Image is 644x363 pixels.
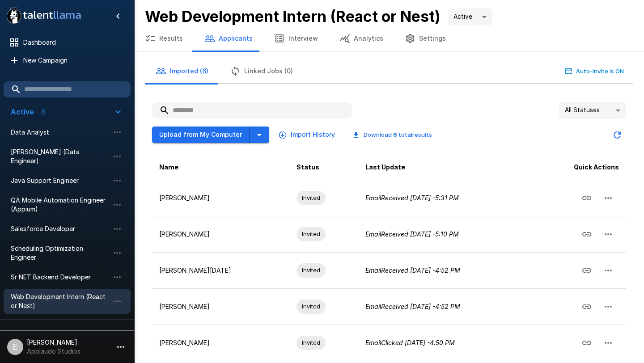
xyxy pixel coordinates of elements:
p: [PERSON_NAME] [159,230,282,239]
span: Copy Interview Link [576,302,597,309]
button: Imported (6) [145,59,219,84]
span: Invited [297,338,326,347]
span: Invited [297,302,326,311]
span: Copy Interview Link [576,229,597,237]
p: [PERSON_NAME] [159,302,282,311]
th: Name [152,155,289,180]
button: Import History [276,127,339,143]
p: [PERSON_NAME] [159,194,282,203]
i: Email Received [DATE] - 5:10 PM [365,230,459,238]
div: Active [448,8,492,25]
button: Updated Today - 5:33 PM [608,126,626,144]
b: Web Development Intern (React or Nest) [145,7,441,25]
th: Quick Actions [532,155,626,180]
span: Invited [297,230,326,238]
th: Status [289,155,358,180]
span: Copy Interview Link [576,338,597,346]
button: Download 6 totalresults [346,128,439,142]
button: Analytics [329,26,394,51]
span: Copy Interview Link [576,193,597,201]
button: Upload from My Computer [152,127,250,143]
b: 6 [393,131,397,138]
button: Interview [263,26,329,51]
div: All Statuses [559,102,626,119]
i: Email Received [DATE] - 4:52 PM [365,303,460,310]
i: Email Received [DATE] - 4:52 PM [365,266,460,274]
button: Applicants [194,26,263,51]
span: Invited [297,266,326,274]
button: Linked Jobs (0) [219,59,304,84]
th: Last Update [358,155,532,180]
p: [PERSON_NAME][DATE] [159,266,282,275]
button: Results [134,26,194,51]
i: Email Clicked [DATE] - 4:50 PM [365,339,455,346]
span: Copy Interview Link [576,266,597,273]
i: Email Received [DATE] - 5:31 PM [365,194,459,202]
p: [PERSON_NAME] [159,338,282,347]
button: Settings [394,26,457,51]
button: Auto-Invite is ON [563,64,626,78]
span: Invited [297,194,326,202]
